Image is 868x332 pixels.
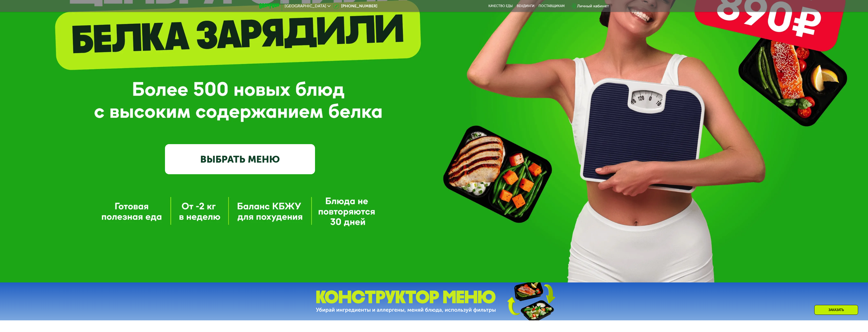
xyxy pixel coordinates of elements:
[814,305,858,315] div: Заказать
[577,3,609,9] div: Личный кабинет
[165,144,315,174] a: ВЫБРАТЬ МЕНЮ
[488,4,513,8] a: Качество еды
[517,4,534,8] a: Вендинги
[539,4,565,8] div: поставщикам
[333,3,377,9] a: [PHONE_NUMBER]
[285,4,326,8] span: [GEOGRAPHIC_DATA]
